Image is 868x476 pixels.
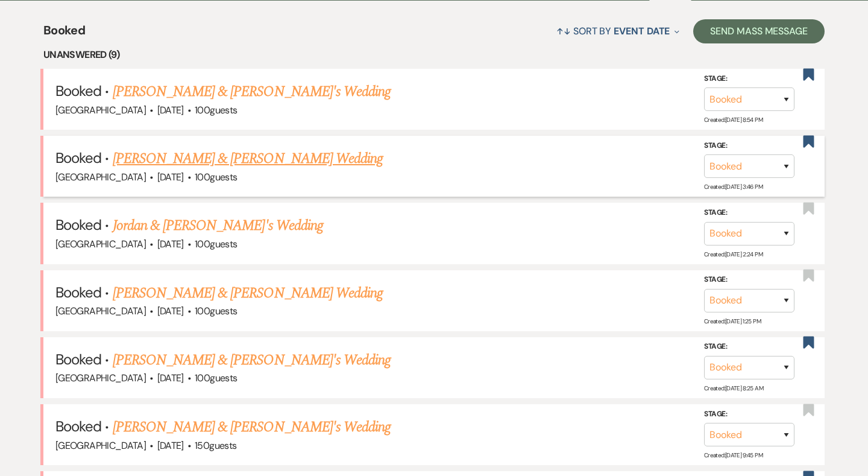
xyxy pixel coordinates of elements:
[113,81,391,103] a: [PERSON_NAME] & [PERSON_NAME]'s Wedding
[693,19,825,43] button: Send Mass Message
[55,104,146,116] span: [GEOGRAPHIC_DATA]
[55,238,146,250] span: [GEOGRAPHIC_DATA]
[55,283,101,302] span: Booked
[704,250,763,258] span: Created: [DATE] 2:24 PM
[113,282,383,304] a: [PERSON_NAME] & [PERSON_NAME] Wedding
[157,439,184,452] span: [DATE]
[55,372,146,384] span: [GEOGRAPHIC_DATA]
[195,171,237,183] span: 100 guests
[556,25,571,37] span: ↑↓
[704,206,794,220] label: Stage:
[704,273,794,287] label: Stage:
[704,116,763,124] span: Created: [DATE] 8:54 PM
[55,81,101,100] span: Booked
[704,407,794,420] label: Stage:
[157,171,184,183] span: [DATE]
[195,439,236,452] span: 150 guests
[704,340,794,354] label: Stage:
[157,372,184,384] span: [DATE]
[113,416,391,438] a: [PERSON_NAME] & [PERSON_NAME]'s Wedding
[55,171,146,183] span: [GEOGRAPHIC_DATA]
[704,139,794,153] label: Stage:
[704,384,763,392] span: Created: [DATE] 8:25 AM
[55,148,101,167] span: Booked
[704,183,763,191] span: Created: [DATE] 3:46 PM
[195,372,237,384] span: 100 guests
[704,451,763,459] span: Created: [DATE] 9:45 PM
[55,439,146,452] span: [GEOGRAPHIC_DATA]
[157,238,184,250] span: [DATE]
[195,305,237,317] span: 100 guests
[157,104,184,116] span: [DATE]
[43,47,825,63] li: Unanswered (9)
[55,305,146,317] span: [GEOGRAPHIC_DATA]
[55,215,101,234] span: Booked
[704,317,761,325] span: Created: [DATE] 1:25 PM
[195,104,237,116] span: 100 guests
[55,417,101,436] span: Booked
[43,21,85,47] span: Booked
[157,305,184,317] span: [DATE]
[195,238,237,250] span: 100 guests
[113,148,383,170] a: [PERSON_NAME] & [PERSON_NAME] Wedding
[55,350,101,369] span: Booked
[113,349,391,371] a: [PERSON_NAME] & [PERSON_NAME]'s Wedding
[113,215,323,236] a: Jordan & [PERSON_NAME]'s Wedding
[552,15,684,47] button: Sort By Event Date
[614,25,670,37] span: Event Date
[704,72,794,86] label: Stage:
